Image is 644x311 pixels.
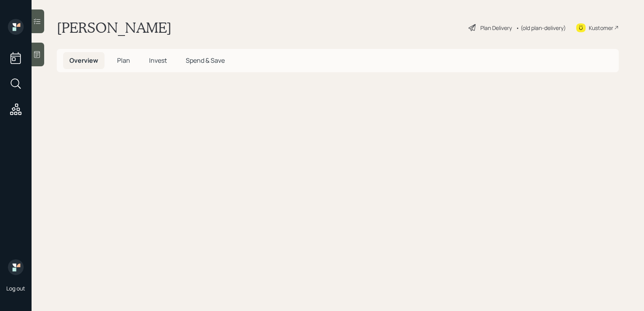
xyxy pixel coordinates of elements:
[186,56,225,65] span: Spend & Save
[6,285,25,292] div: Log out
[516,24,566,32] div: • (old plan-delivery)
[589,24,613,32] div: Kustomer
[480,24,512,32] div: Plan Delivery
[57,19,172,36] h1: [PERSON_NAME]
[149,56,167,65] span: Invest
[69,56,98,65] span: Overview
[117,56,130,65] span: Plan
[8,259,24,275] img: retirable_logo.png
